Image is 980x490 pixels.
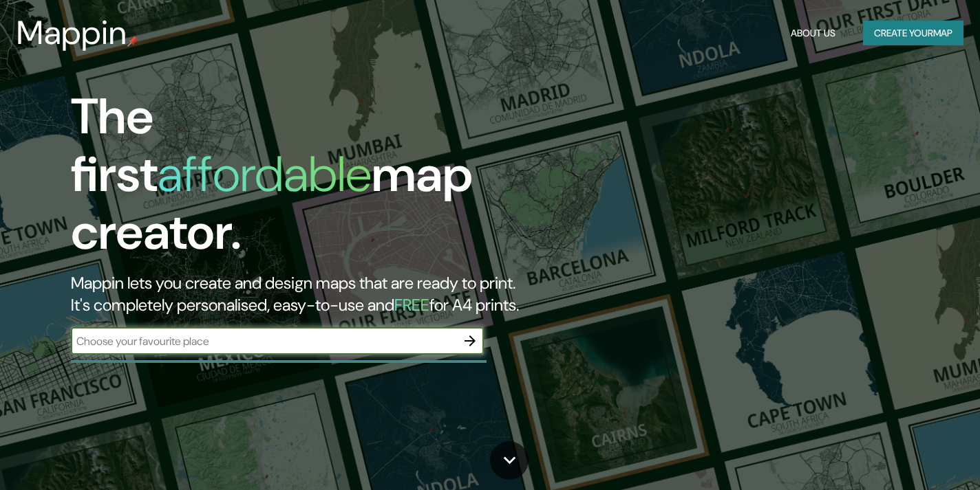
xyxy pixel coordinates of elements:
[127,36,138,47] img: mappin-pin
[71,272,561,316] h2: Mappin lets you create and design maps that are ready to print. It's completely personalised, eas...
[17,14,127,52] h3: Mappin
[158,142,372,206] h1: affordable
[863,21,963,46] button: Create yourmap
[857,436,965,475] iframe: Help widget launcher
[394,294,429,315] h5: FREE
[71,88,561,272] h1: The first map creator.
[71,333,456,349] input: Choose your favourite place
[785,21,841,46] button: About Us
